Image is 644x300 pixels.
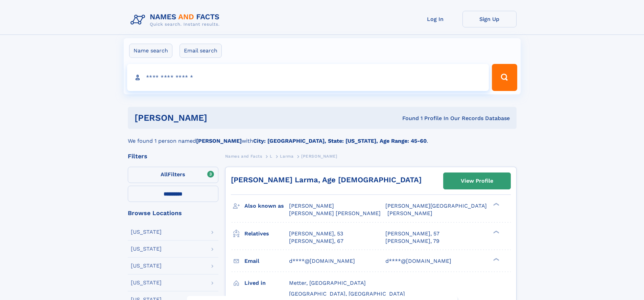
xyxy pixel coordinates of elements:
[244,228,289,239] h3: Relatives
[231,176,422,184] a: [PERSON_NAME] Larma, Age [DEMOGRAPHIC_DATA]
[225,152,262,160] a: Names and Facts
[444,173,510,189] a: View Profile
[180,44,222,58] label: Email search
[385,203,487,209] span: [PERSON_NAME][GEOGRAPHIC_DATA]
[244,255,289,267] h3: Email
[492,257,500,261] div: ❯
[289,230,343,237] a: [PERSON_NAME], 53
[461,173,493,189] div: View Profile
[244,200,289,212] h3: Also known as
[128,210,218,216] div: Browse Locations
[387,210,432,216] span: [PERSON_NAME]
[244,277,289,289] h3: Lived in
[492,64,517,91] button: Search Button
[135,114,305,122] h1: [PERSON_NAME]
[408,11,462,27] a: Log In
[385,237,439,245] a: [PERSON_NAME], 79
[289,291,405,297] span: [GEOGRAPHIC_DATA], [GEOGRAPHIC_DATA]
[301,154,337,159] span: [PERSON_NAME]
[161,171,168,178] span: All
[131,280,162,285] div: [US_STATE]
[289,203,334,209] span: [PERSON_NAME]
[253,138,427,144] b: City: [GEOGRAPHIC_DATA], State: [US_STATE], Age Range: 45-60
[289,280,366,286] span: Metter, [GEOGRAPHIC_DATA]
[127,64,489,91] input: search input
[131,229,162,235] div: [US_STATE]
[280,154,293,159] span: Larma
[129,44,172,58] label: Name search
[385,230,439,237] a: [PERSON_NAME], 57
[196,138,242,144] b: [PERSON_NAME]
[289,210,381,216] span: [PERSON_NAME] [PERSON_NAME]
[128,153,218,159] div: Filters
[492,230,500,234] div: ❯
[289,237,343,245] a: [PERSON_NAME], 67
[462,11,517,27] a: Sign Up
[270,154,272,159] span: L
[128,129,517,145] div: We found 1 person named with .
[131,246,162,252] div: [US_STATE]
[280,152,293,160] a: Larma
[128,11,225,29] img: Logo Names and Facts
[128,167,218,183] label: Filters
[492,202,500,207] div: ❯
[131,263,162,269] div: [US_STATE]
[305,115,510,122] div: Found 1 Profile In Our Records Database
[270,152,272,160] a: L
